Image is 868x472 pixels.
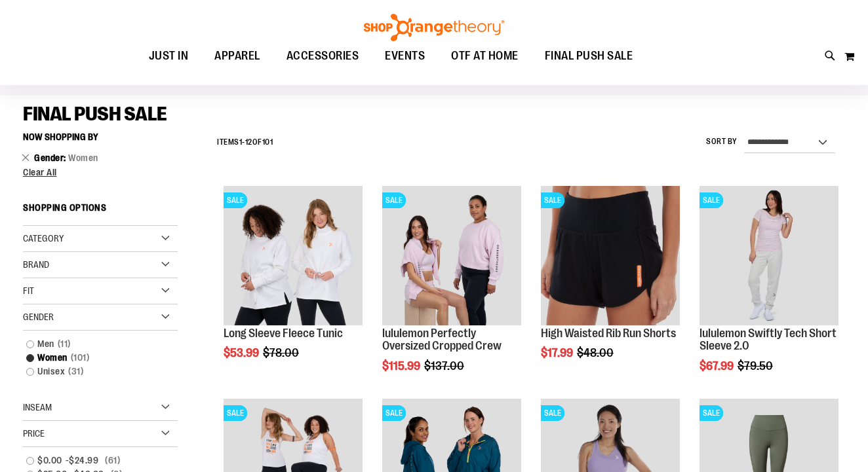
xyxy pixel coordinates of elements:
a: FINAL PUSH SALE [532,41,646,71]
span: ACCESSORIES [286,41,359,71]
a: JUST IN [136,41,202,71]
span: SALE [700,192,723,208]
span: JUST IN [149,41,189,71]
a: High Waisted Rib Run Shorts [541,327,676,340]
span: Brand [23,259,49,270]
span: $115.99 [382,359,422,372]
a: High Waisted Rib Run ShortsSALESALESALE [541,186,680,327]
div: product [217,179,369,393]
img: lululemon Swiftly Tech Short Sleeve 2.0 [700,186,838,325]
a: Long Sleeve Fleece Tunic [224,327,343,340]
span: Clear All [23,167,57,177]
div: product [693,179,845,406]
span: $53.99 [224,346,261,359]
span: Gender [34,153,68,163]
img: High Waisted Rib Run Shorts [541,186,680,325]
span: FINAL PUSH SALE [23,103,167,125]
a: Women101 [20,351,168,365]
span: 31 [65,365,87,378]
span: APPAREL [214,41,260,71]
a: Unisex31 [20,365,168,378]
span: $78.00 [263,346,301,359]
span: SALE [382,405,406,421]
span: SALE [541,192,564,208]
span: FINAL PUSH SALE [545,41,633,71]
span: $137.00 [424,359,466,372]
span: 12 [245,137,252,147]
strong: Shopping Options [23,196,178,226]
span: 101 [68,351,93,365]
span: Inseam [23,402,52,412]
span: $79.50 [738,359,775,372]
a: lululemon Swiftly Tech Short Sleeve 2.0 [700,327,837,353]
a: Product image for Fleece Long SleeveSALESALESALE [224,186,363,327]
a: lululemon Perfectly Oversized Cropped CrewSALESALESALE [382,186,521,327]
span: SALE [382,192,406,208]
label: Sort By [706,136,738,147]
span: SALE [224,192,247,208]
span: 61 [102,454,123,467]
span: Category [23,233,64,244]
span: 11 [54,337,74,351]
span: Fit [23,285,34,296]
span: $67.99 [700,359,736,372]
a: OTF AT HOME [438,41,532,71]
a: APPAREL [201,41,273,71]
span: 101 [262,137,273,147]
span: $17.99 [541,346,575,359]
button: Now Shopping by [23,126,105,148]
span: 1 [239,137,243,147]
span: SALE [224,405,247,421]
a: lululemon Perfectly Oversized Cropped Crew [382,327,502,353]
h2: Items - of [217,132,273,153]
span: OTF AT HOME [451,41,519,71]
span: Women [68,153,98,163]
a: EVENTS [372,41,438,71]
span: Price [23,428,45,439]
span: SALE [541,405,564,421]
img: lululemon Perfectly Oversized Cropped Crew [382,186,521,325]
span: EVENTS [385,41,425,71]
a: $0.00-$24.99 61 [20,454,168,467]
img: Product image for Fleece Long Sleeve [224,186,363,325]
span: Gender [23,312,54,322]
span: $48.00 [577,346,616,359]
span: SALE [700,405,723,421]
a: ACCESSORIES [273,41,372,71]
span: $0.00 [37,454,66,467]
a: lululemon Swiftly Tech Short Sleeve 2.0SALESALESALE [700,186,838,327]
div: product [376,179,528,406]
img: Shop Orangetheory [362,14,506,41]
a: Clear All [23,168,178,177]
div: product [534,179,686,393]
a: Men11 [20,337,168,351]
span: $24.99 [69,454,102,467]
